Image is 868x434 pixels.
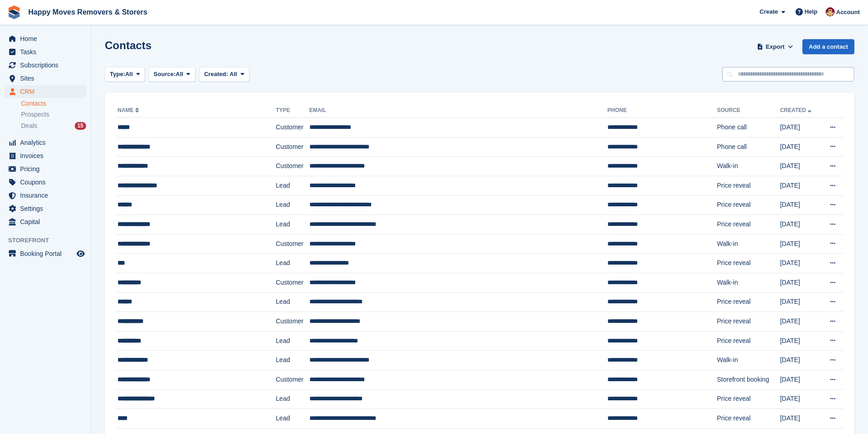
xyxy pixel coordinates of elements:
[20,85,75,98] span: CRM
[20,72,75,85] span: Sites
[199,67,249,82] button: Created: All
[20,215,75,228] span: Capital
[75,248,86,259] a: Preview store
[276,157,309,176] td: Customer
[110,70,125,79] span: Type:
[276,389,309,409] td: Lead
[717,137,780,157] td: Phone call
[717,195,780,215] td: Price reveal
[717,234,780,254] td: Walk-in
[276,137,309,157] td: Customer
[826,7,835,16] img: Steven Fry
[717,409,780,429] td: Price reveal
[5,247,86,260] a: menu
[717,103,780,118] th: Source
[717,215,780,235] td: Price reveal
[276,292,309,312] td: Lead
[21,110,49,119] span: Prospects
[805,7,817,16] span: Help
[20,136,75,149] span: Analytics
[780,312,820,332] td: [DATE]
[760,7,778,16] span: Create
[21,110,86,119] a: Prospects
[20,149,75,162] span: Invoices
[276,103,309,118] th: Type
[75,122,86,130] div: 15
[766,42,785,51] span: Export
[105,67,145,82] button: Type: All
[5,136,86,149] a: menu
[780,389,820,409] td: [DATE]
[204,71,228,77] span: Created:
[5,59,86,71] a: menu
[717,157,780,176] td: Walk-in
[21,99,86,108] a: Contacts
[20,247,75,260] span: Booking Portal
[607,103,717,118] th: Phone
[5,163,86,175] a: menu
[309,103,607,118] th: Email
[105,39,152,51] h1: Contacts
[717,292,780,312] td: Price reveal
[5,72,86,85] a: menu
[276,409,309,429] td: Lead
[836,8,860,17] span: Account
[717,118,780,138] td: Phone call
[5,85,86,98] a: menu
[717,370,780,389] td: Storefront booking
[780,176,820,195] td: [DATE]
[21,121,86,131] a: Deals 15
[717,273,780,292] td: Walk-in
[5,215,86,228] a: menu
[276,351,309,370] td: Lead
[276,312,309,332] td: Customer
[276,273,309,292] td: Customer
[276,331,309,351] td: Lead
[755,39,795,54] button: Export
[780,273,820,292] td: [DATE]
[780,370,820,389] td: [DATE]
[780,107,813,113] a: Created
[780,234,820,254] td: [DATE]
[717,254,780,273] td: Price reveal
[20,32,75,45] span: Home
[780,351,820,370] td: [DATE]
[5,46,86,58] a: menu
[717,389,780,409] td: Price reveal
[276,215,309,235] td: Lead
[717,312,780,332] td: Price reveal
[20,202,75,215] span: Settings
[20,189,75,202] span: Insurance
[20,59,75,71] span: Subscriptions
[780,409,820,429] td: [DATE]
[5,176,86,189] a: menu
[21,122,37,130] span: Deals
[118,107,141,113] a: Name
[5,149,86,162] a: menu
[780,215,820,235] td: [DATE]
[230,71,237,77] span: All
[780,118,820,138] td: [DATE]
[5,189,86,202] a: menu
[276,176,309,195] td: Lead
[780,157,820,176] td: [DATE]
[780,137,820,157] td: [DATE]
[276,254,309,273] td: Lead
[154,70,175,79] span: Source:
[276,370,309,389] td: Customer
[780,292,820,312] td: [DATE]
[802,39,854,54] a: Add a contact
[149,67,195,82] button: Source: All
[717,176,780,195] td: Price reveal
[276,118,309,138] td: Customer
[276,195,309,215] td: Lead
[8,236,91,245] span: Storefront
[780,254,820,273] td: [DATE]
[20,176,75,189] span: Coupons
[717,331,780,351] td: Price reveal
[717,351,780,370] td: Walk-in
[25,5,151,20] a: Happy Moves Removers & Storers
[780,195,820,215] td: [DATE]
[7,5,21,19] img: stora-icon-8386f47178a22dfd0bd8f6a31ec36ba5ce8667c1dd55bd0f319d3a0aa187defe.svg
[125,70,133,79] span: All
